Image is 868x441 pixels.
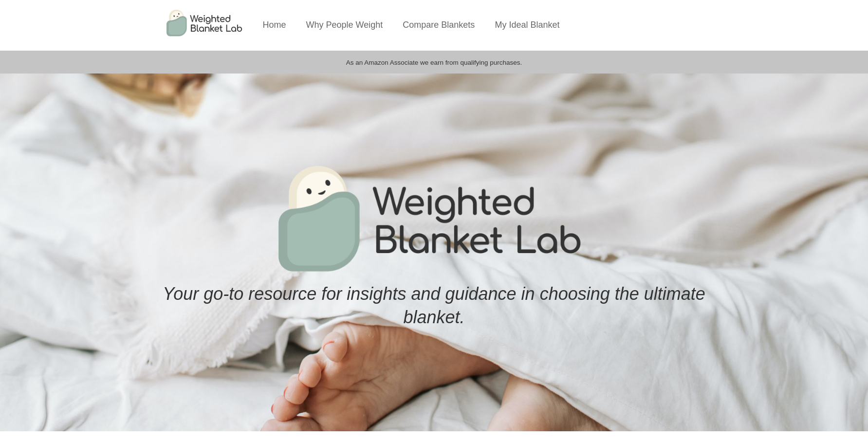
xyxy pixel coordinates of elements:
a: Home [263,20,286,30]
span: As an Amazon Associate we earn from qualifying purchases. [346,59,522,66]
a: Compare Blankets [403,20,475,30]
span: Your go-to resource for insights and guidance in choosing the ultimate blanket. [163,284,705,327]
a: My Ideal Blanket [495,20,559,30]
a: Why People Weight [306,20,383,30]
